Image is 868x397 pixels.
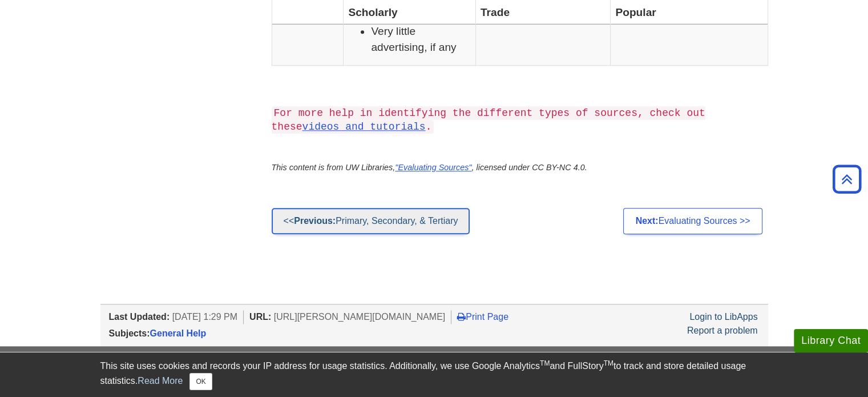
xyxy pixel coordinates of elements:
a: <<Previous:Primary, Secondary, & Tertiary [272,208,470,234]
a: Back to Top [829,171,865,187]
i: Print Page [457,312,466,321]
a: Print Page [457,312,508,322]
sup: TM [540,359,550,367]
code: For more help in identifying the different types of sources, check out these . [272,106,705,134]
button: Library Chat [794,329,868,352]
span: [DATE] 1:29 PM [172,312,237,322]
a: Report a problem [687,326,758,335]
sup: TM [604,359,613,367]
span: URL: [249,312,271,322]
a: Login to LibApps [689,312,757,322]
strong: Next: [635,216,658,226]
div: This site uses cookies and records your IP address for usage statistics. Additionally, we use Goo... [100,359,768,390]
p: This content is from UW Libraries, , licensed under CC BY-NC 4.0. [272,162,768,174]
strong: Previous: [294,216,336,226]
li: Very little advertising, if any [371,23,471,55]
a: "Evaluating Sources" [395,163,471,172]
span: Subjects: [109,328,150,338]
a: Read More [138,376,183,386]
a: General Help [150,328,207,338]
a: Next:Evaluating Sources >> [623,208,762,234]
span: Last Updated: [109,312,170,322]
a: videos and tutorials [302,121,426,133]
span: [URL][PERSON_NAME][DOMAIN_NAME] [274,312,446,322]
button: Close [189,373,212,390]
